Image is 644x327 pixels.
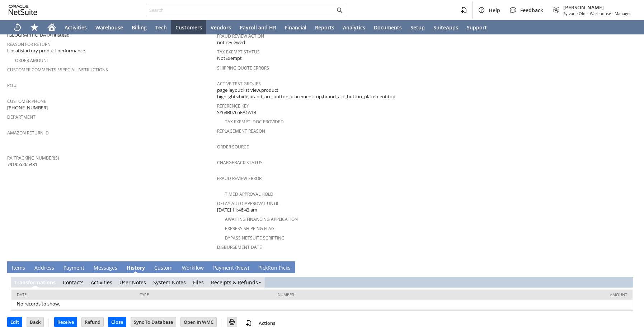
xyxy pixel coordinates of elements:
a: Setup [406,20,429,34]
a: Transformations [14,279,56,286]
span: Financial [285,24,306,31]
a: Activities [60,20,91,34]
input: Close [108,317,126,327]
a: Payroll and HR [235,20,281,34]
span: Activities [65,24,87,31]
span: y [219,264,221,271]
a: History [125,264,147,272]
a: Fraud Review Action [217,33,264,39]
span: - [587,11,588,16]
span: Documents [374,24,402,31]
a: Replacement reason [217,128,265,134]
span: A [34,264,38,271]
span: Sylvane Old [563,11,586,16]
span: [PERSON_NAME] [563,4,631,11]
div: Date [17,292,129,297]
span: U [119,279,123,286]
a: Support [462,20,491,34]
a: Delay Auto-Approval Until [217,200,279,207]
svg: Home [47,23,56,32]
a: User Notes [119,279,146,286]
a: Home [43,20,60,34]
a: Tax Exempt Status [217,49,260,55]
span: M [94,264,98,271]
span: C [154,264,158,271]
span: P [64,264,66,271]
span: not reviewed [217,39,245,46]
a: PO # [7,82,17,89]
div: Amount [436,292,627,297]
a: Workflow [180,264,206,272]
a: PickRun Picks [257,264,292,272]
span: Vendors [211,24,231,31]
a: Department [7,114,36,120]
a: Messages [92,264,119,272]
input: Print [227,317,237,327]
svg: Recent Records [13,23,22,32]
a: Amazon Return ID [7,130,49,136]
a: System Notes [153,279,186,286]
a: Timed Approval Hold [225,191,273,197]
a: Reports [311,20,339,34]
div: Shortcuts [26,20,43,34]
span: H [127,264,131,271]
a: Vendors [206,20,235,34]
a: Express Shipping Flag [225,226,274,232]
span: Feedback [520,7,543,14]
span: [PHONE_NUMBER] [7,104,48,111]
a: Bypass NetSuite Scripting [225,235,285,241]
div: Number [278,292,425,297]
span: 791955265431 [7,161,37,168]
a: Shipping Quote Errors [217,65,269,71]
a: Activities [91,279,112,286]
a: Customer Comments / Special Instructions [7,67,108,73]
a: Awaiting Financing Application [225,216,298,222]
a: Order Source [217,144,249,150]
svg: logo [9,5,37,15]
span: Support [467,24,487,31]
a: Unrolled view on [624,263,633,271]
input: Edit [8,317,22,327]
a: Custom [152,264,174,272]
span: Help [489,7,500,14]
a: Tax Exempt. Doc Provided [225,119,284,125]
a: Documents [370,20,406,34]
span: Analytics [343,24,365,31]
a: Warehouse [91,20,127,34]
a: Tech [151,20,171,34]
span: R [211,279,214,286]
span: Unsatisfactory product performance [7,47,85,54]
span: v [100,279,102,286]
a: SuiteApps [429,20,462,34]
a: Billing [127,20,151,34]
a: RA Tracking Number(s) [7,155,59,161]
span: Customers [175,24,202,31]
span: Warehouse - Manager [590,11,631,16]
span: Warehouse [95,24,123,31]
span: NotExempt [217,55,242,62]
span: page layout:list view,product highlights:hide,brand_acc_button_placement:top,brand_acc_button_pla... [217,87,423,100]
a: Disbursement Date [217,244,262,250]
input: Receive [55,317,77,327]
div: Type [140,292,267,297]
a: Active Test Groups [217,81,261,87]
input: Open In WMC [181,317,216,327]
input: Search [148,6,335,14]
span: Reports [315,24,334,31]
a: Items [10,264,27,272]
a: Receipts & Refunds [211,279,258,286]
span: SY68B0765FA1A1B [217,109,256,116]
a: Customers [171,20,206,34]
a: Chargeback Status [217,160,263,166]
span: [DATE] 11:46:43 am [217,207,257,213]
span: Setup [410,24,425,31]
a: Files [193,279,204,286]
a: Order Amount [15,57,49,63]
td: No records to show. [11,300,633,310]
a: Reference Key [217,103,249,109]
span: o [66,279,69,286]
a: Financial [281,20,311,34]
span: F [193,279,196,286]
a: Actions [256,320,278,326]
a: Customer Phone [7,98,46,104]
